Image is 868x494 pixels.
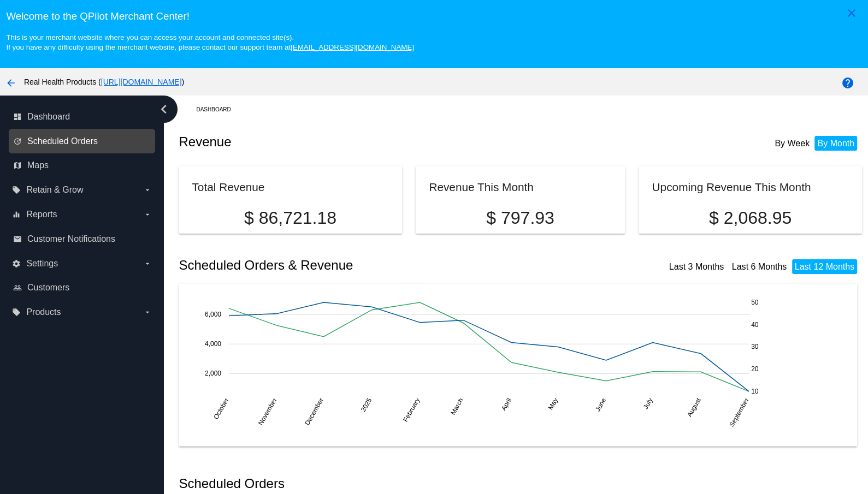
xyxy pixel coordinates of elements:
[6,10,861,22] h3: Welcome to the QPilot Merchant Center!
[26,210,57,219] span: Reports
[291,43,414,51] a: [EMAIL_ADDRESS][DOMAIN_NAME]
[429,181,534,193] h2: Revenue This Month
[13,137,22,146] i: update
[212,397,231,421] text: October
[101,78,182,86] a: [URL][DOMAIN_NAME]
[143,210,152,219] i: arrow_drop_down
[12,210,21,219] i: equalizer
[728,397,751,428] text: September
[179,258,520,273] h2: Scheduled Orders & Revenue
[402,397,422,424] text: February
[143,186,152,194] i: arrow_drop_down
[179,476,520,491] h2: Scheduled Orders
[751,388,759,395] text: 10
[547,397,559,412] text: May
[594,396,607,413] text: June
[143,308,152,317] i: arrow_drop_down
[27,283,69,293] span: Customers
[751,365,759,373] text: 20
[13,108,152,126] a: dashboard Dashboard
[196,101,240,118] a: Dashboard
[304,397,326,427] text: December
[772,136,812,151] li: By Week
[642,397,654,410] text: July
[429,208,611,228] p: $ 797.93
[732,262,787,271] a: Last 6 Months
[500,397,513,412] text: April
[6,33,414,51] small: This is your merchant website where you can access your account and connected site(s). If you hav...
[143,259,152,268] i: arrow_drop_down
[26,259,58,269] span: Settings
[12,186,21,194] i: local_offer
[13,112,22,121] i: dashboard
[12,308,21,317] i: local_offer
[27,136,98,146] span: Scheduled Orders
[26,307,61,317] span: Products
[751,343,759,350] text: 30
[13,133,152,150] a: update Scheduled Orders
[795,262,854,271] a: Last 12 Months
[652,208,848,228] p: $ 2,068.95
[205,340,221,348] text: 4,000
[27,160,49,170] span: Maps
[13,279,152,296] a: people_outline Customers
[24,78,184,86] span: Real Health Products ( )
[27,234,115,244] span: Customer Notifications
[192,181,264,193] h2: Total Revenue
[751,299,759,306] text: 50
[359,396,374,413] text: 2025
[845,7,858,20] mat-icon: close
[652,181,811,193] h2: Upcoming Revenue This Month
[257,397,279,427] text: November
[814,136,857,151] li: By Month
[205,370,221,377] text: 2,000
[686,396,702,418] text: August
[179,134,520,150] h2: Revenue
[13,283,22,292] i: people_outline
[13,157,152,174] a: map Maps
[155,100,173,118] i: chevron_left
[4,76,17,90] mat-icon: arrow_back
[13,235,22,243] i: email
[26,185,83,195] span: Retain & Grow
[669,262,724,271] a: Last 3 Months
[192,208,388,228] p: $ 86,721.18
[205,311,221,318] text: 6,000
[12,259,21,268] i: settings
[841,76,854,90] mat-icon: help
[449,397,465,416] text: March
[13,161,22,170] i: map
[27,112,70,122] span: Dashboard
[13,230,152,248] a: email Customer Notifications
[751,321,759,329] text: 40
